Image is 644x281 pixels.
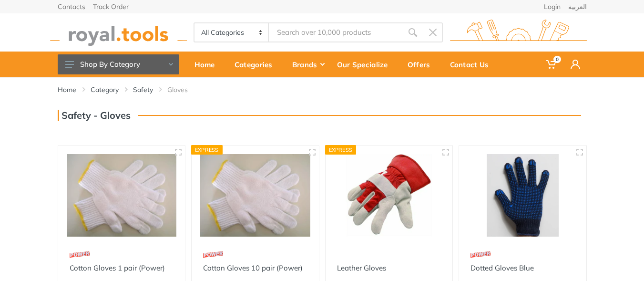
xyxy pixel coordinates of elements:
[337,246,357,263] img: 1.webp
[191,145,223,155] div: Express
[91,85,119,94] a: Category
[228,52,286,77] a: Categories
[325,145,357,155] div: Express
[470,246,491,263] img: 16.webp
[443,54,502,74] div: Contact Us
[70,263,165,272] a: Cotton Gloves 1 pair (Power)
[468,154,578,237] img: Royal Tools - Dotted Gloves Blue
[67,154,177,237] img: Royal Tools - Cotton Gloves 1 pair (Power)
[70,246,90,263] img: 16.webp
[401,52,443,77] a: Offers
[203,263,303,272] a: Cotton Gloves 10 pair (Power)
[167,85,202,94] li: Gloves
[330,54,401,74] div: Our Specialize
[203,246,223,263] img: 16.webp
[58,3,85,10] a: Contacts
[228,54,286,74] div: Categories
[58,85,587,94] nav: breadcrumb
[544,3,561,10] a: Login
[194,23,269,42] select: Category
[334,154,444,237] img: Royal Tools - Leather Gloves
[58,54,179,74] button: Shop By Category
[450,20,587,46] img: royal.tools Logo
[93,3,129,10] a: Track Order
[200,154,310,237] img: Royal Tools - Cotton Gloves 10 pair (Power)
[133,85,153,94] a: Safety
[568,3,587,10] a: العربية
[58,85,76,94] a: Home
[470,263,534,272] a: Dotted Gloves Blue
[269,22,402,42] input: Site search
[337,263,386,272] a: Leather Gloves
[401,54,443,74] div: Offers
[188,54,228,74] div: Home
[540,52,564,77] a: 0
[58,110,131,121] h3: Safety - Gloves
[188,52,228,77] a: Home
[50,20,187,46] img: royal.tools Logo
[330,52,401,77] a: Our Specialize
[443,52,502,77] a: Contact Us
[553,56,561,63] span: 0
[286,54,330,74] div: Brands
